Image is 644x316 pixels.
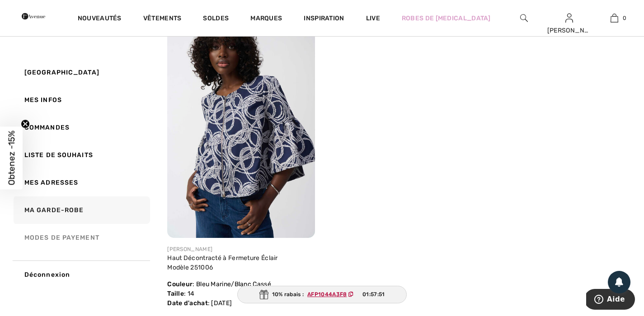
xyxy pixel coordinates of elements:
[592,13,636,23] a: 0
[78,14,122,24] a: Nouveautés
[203,14,229,24] a: Soldes
[547,26,592,35] div: [PERSON_NAME]
[167,290,184,297] span: Taille
[304,14,344,24] span: Inspiration
[259,290,268,299] img: Gift.svg
[167,299,208,307] span: Date d'achat
[6,131,17,186] span: Obtenez -15%
[21,120,30,129] button: Close teaser
[12,114,150,141] a: Commandes
[24,69,99,76] span: [GEOGRAPHIC_DATA]
[12,196,150,224] a: Ma garde-robe
[167,280,193,288] span: Couleur
[12,169,150,196] a: Mes adresses
[12,260,150,288] a: Déconnexion
[362,290,385,298] span: 01:57:51
[22,7,45,25] img: 1ère Avenue
[565,13,573,23] img: Mes infos
[402,14,491,23] a: Robes de [MEDICAL_DATA]
[237,286,407,303] div: 10% rabais :
[366,14,380,23] a: Live
[12,224,150,251] a: Modes de payement
[250,14,282,24] a: Marques
[167,254,278,271] a: Haut Décontracté à Fermeture Éclair Modèle 251006
[167,253,315,308] div: : Bleu Marine/Blanc Cassé : 14 : [DATE]
[623,14,626,22] span: 0
[520,13,528,23] img: recherche
[12,86,150,114] a: Mes infos
[167,245,315,253] div: [PERSON_NAME]
[586,289,635,311] iframe: Ouvre un widget dans lequel vous pouvez trouver plus d’informations
[611,13,618,23] img: Mon panier
[167,17,315,238] img: joseph-ribkoff-jackets-blazers-navy-offwhite_251006_2_356c_search.jpg
[307,291,347,297] ins: AFP1044A3F8
[143,14,182,24] a: Vêtements
[565,14,573,22] a: Se connecter
[12,141,150,169] a: Liste de souhaits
